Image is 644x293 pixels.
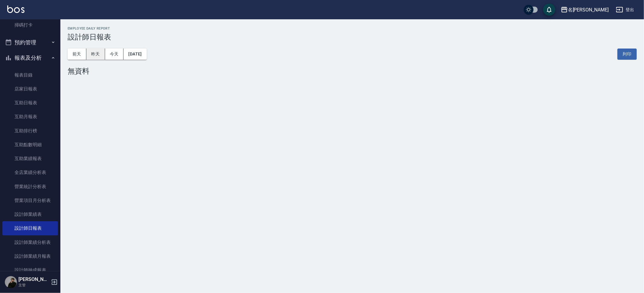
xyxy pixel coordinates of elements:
button: 預約管理 [2,35,58,50]
div: 名[PERSON_NAME] [568,6,609,14]
p: 主管 [18,282,49,288]
img: Logo [7,5,24,13]
a: 掃碼打卡 [2,18,58,32]
button: save [543,4,555,16]
a: 營業統計分析表 [2,180,58,194]
a: 設計師業績分析表 [2,235,58,249]
a: 設計師抽成報表 [2,263,58,277]
div: 無資料 [68,67,637,75]
a: 互助日報表 [2,96,58,110]
h3: 設計師日報表 [68,33,637,41]
button: 名[PERSON_NAME] [558,4,611,16]
button: 列印 [617,49,637,60]
a: 互助月報表 [2,110,58,124]
a: 全店業績分析表 [2,165,58,179]
a: 店家日報表 [2,82,58,96]
a: 互助點數明細 [2,138,58,152]
button: 登出 [614,4,637,15]
button: 報表及分析 [2,50,58,66]
img: Person [5,276,17,288]
a: 報表目錄 [2,68,58,82]
h2: Employee Daily Report [68,27,637,30]
a: 設計師業績月報表 [2,249,58,263]
a: 設計師日報表 [2,221,58,235]
a: 營業項目月分析表 [2,194,58,207]
button: [DATE] [123,49,146,60]
button: 前天 [68,49,86,60]
button: 昨天 [86,49,105,60]
a: 設計師業績表 [2,207,58,221]
a: 互助業績報表 [2,152,58,165]
button: 今天 [105,49,124,60]
a: 互助排行榜 [2,124,58,138]
h5: [PERSON_NAME] [18,276,49,282]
